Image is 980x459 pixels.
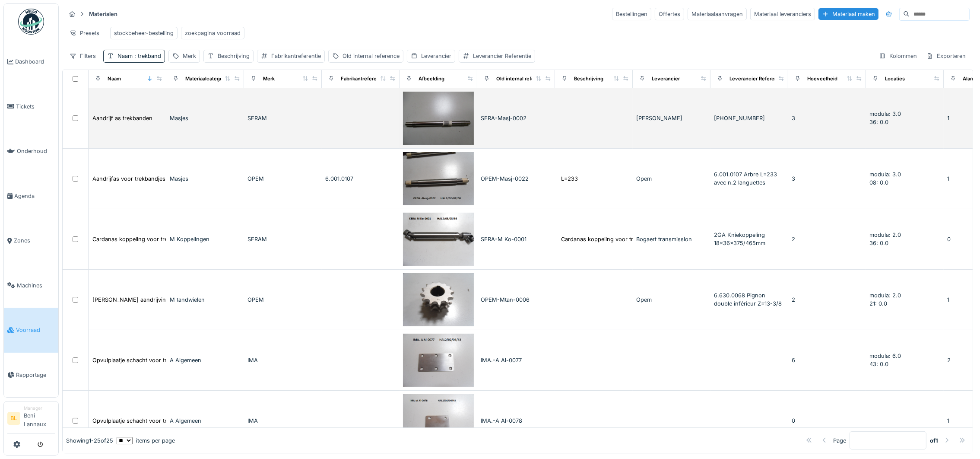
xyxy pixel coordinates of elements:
a: Voorraad [4,308,58,353]
div: Filters [66,50,100,62]
div: Merk [263,75,275,83]
span: modula: 2.0 [869,292,901,299]
div: A Algemeen [170,356,241,364]
div: Opvulplaatje schacht voor trekbandjes [92,356,193,364]
div: Materiaal maken [818,8,879,20]
img: Opvulplaatje schacht voor trekbandjes [403,394,474,447]
div: OPEM [247,296,318,304]
div: Offertes [655,8,684,20]
span: Zones [14,236,55,245]
div: Hoeveelheid [807,75,837,83]
div: Merk [183,52,196,60]
span: Agenda [14,192,55,200]
div: Beschrijving [218,52,250,60]
div: Leverancier [421,52,451,60]
div: stockbeheer-bestelling [114,29,174,37]
a: Zones [4,218,58,263]
span: Rapportage [16,371,55,379]
div: Aandrijfas voor trekbandjes OPEM 6.001.0107 [92,175,213,183]
div: Masjes [170,114,241,122]
div: IMA.-A Al-0078 [481,417,552,425]
span: modula: 3.0 [869,111,901,117]
span: Machines [17,281,55,290]
div: IMA.-A Al-0077 [481,356,552,364]
div: OPEM-Masj-0022 [481,175,552,183]
div: M tandwielen [170,296,241,304]
div: Exporteren [923,50,970,62]
strong: of 1 [930,436,938,444]
div: IMA [247,356,318,364]
span: [PHONE_NUMBER] [714,115,765,121]
span: 08: 0.0 [869,179,888,186]
div: Materiaalaanvragen [688,8,747,20]
span: : trekband [133,53,161,59]
div: Aandrijf as trekbanden [92,114,152,122]
div: 3 [792,175,863,183]
span: 43: 0.0 [869,361,888,367]
div: Materiaal leveranciers [750,8,815,20]
div: Old internal reference [343,52,400,60]
img: Opvulplaatje schacht voor trekbandjes [403,334,474,387]
li: BL [7,412,20,425]
div: Bestellingen [612,8,651,20]
div: Locaties [885,75,905,83]
div: Naam [108,75,121,83]
span: 6.630.0068 Pignon double inférieur Z=13-3/8 [714,292,782,307]
img: Aandrijf as trekbanden [403,92,474,145]
div: OPEM-Mtan-0006 [481,296,552,304]
span: 6.001.0107 Arbre L=233 avec n.2 languettes [714,171,777,186]
span: Bogaert transmission [636,236,692,242]
span: Opem [636,296,652,303]
img: Badge_color-CXgf-gQk.svg [18,9,44,35]
div: 0 [792,417,863,425]
div: Kolommen [875,50,921,62]
a: BL ManagerBeni Lannaux [7,405,55,434]
div: L=233 [561,175,578,183]
span: Opem [636,175,652,182]
div: 6.001.0107 [325,175,396,183]
div: OPEM [247,175,318,183]
a: Dashboard [4,39,58,84]
div: Showing 1 - 25 of 25 [66,436,113,444]
div: 6 [792,356,863,364]
div: 2 [792,296,863,304]
div: 2 [792,235,863,243]
span: [PERSON_NAME] [636,115,682,121]
div: Afbeelding [419,75,444,83]
div: Leverancier Referentie [729,75,783,83]
a: Onderhoud [4,129,58,174]
div: zoekpagina voorraad [185,29,241,37]
a: Rapportage [4,353,58,398]
span: modula: 6.0 [869,353,901,359]
div: 3 [792,114,863,122]
div: Old internal reference [496,75,548,83]
div: Cardanas koppeling voor trekbandjes [561,235,660,243]
div: items per page [117,436,175,444]
div: Fabrikantreferentie [271,52,321,60]
div: Presets [66,27,103,39]
div: Materiaalcategorie [185,75,229,83]
a: Agenda [4,174,58,219]
div: Naam [117,52,161,60]
div: Page [833,436,846,444]
div: Leverancier [652,75,680,83]
div: A Algemeen [170,417,241,425]
div: Masjes [170,175,241,183]
a: Machines [4,263,58,308]
div: SERA-M Ko-0001 [481,235,552,243]
span: 36: 0.0 [869,119,888,125]
span: modula: 3.0 [869,171,901,178]
span: 21: 0.0 [869,300,887,307]
div: Cardanas koppeling voor trekbandjes [92,235,191,243]
span: 2GA Kniekoppeling 18x36x375/465mm [714,232,765,246]
strong: Materialen [86,10,121,18]
span: Voorraad [16,326,55,334]
div: Leverancier Referentie [473,52,531,60]
div: Beschrijving [574,75,603,83]
span: Onderhoud [17,147,55,155]
div: Opvulplaatje schacht voor trekbandjes [92,417,193,425]
span: Dashboard [15,57,55,66]
div: SERA-Masj-0002 [481,114,552,122]
img: Cardanas koppeling voor trekbandjes [403,213,474,266]
div: Manager [24,405,55,411]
